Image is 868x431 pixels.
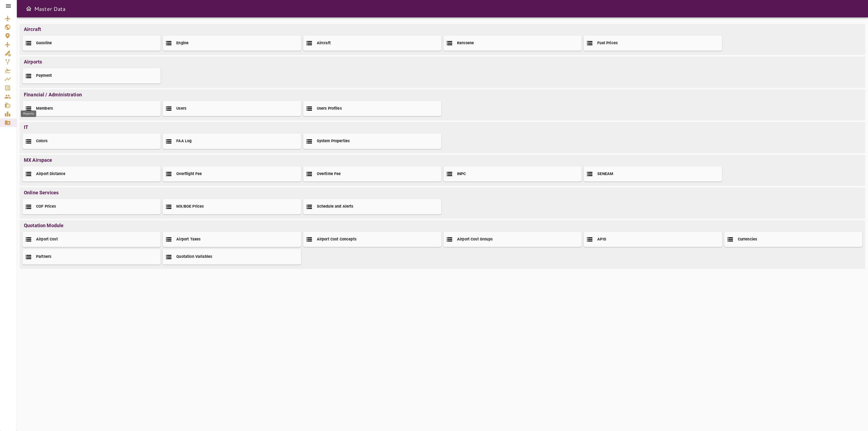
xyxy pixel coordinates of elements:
[317,40,331,46] h2: Aircraft
[176,40,189,46] h2: Engine
[457,237,493,242] h2: Airport Cost Groups
[36,40,52,46] h2: Gasoline
[36,254,51,260] h2: Partners
[21,189,864,196] p: Online Services
[597,237,606,242] h2: APIS
[738,237,757,242] h2: Currencies
[21,26,864,33] p: Aircraft
[317,204,353,210] h2: Schedule and Alerts
[317,171,341,177] h2: Overtime Fee
[176,106,186,112] h2: Users
[21,58,864,65] p: Airports
[36,171,65,177] h2: Airport Distance
[597,171,613,177] h2: SENEAM
[176,254,212,260] h2: Quotation Variables
[36,138,47,144] h2: Colors
[23,3,34,14] button: Open drawer
[36,237,58,242] h2: Airport Cost
[176,237,200,242] h2: Airport Taxes
[21,91,864,98] p: Financial / Administration
[176,171,202,177] h2: Overflight Fee
[176,204,204,210] h2: MX/BOE Prices
[457,171,466,177] h2: INPC
[21,222,864,229] p: Quotation Module
[317,138,350,144] h2: System Properties
[597,40,618,46] h2: Fuel Prices
[21,110,36,117] div: Reports
[317,106,342,112] h2: Users Profiles
[34,4,66,13] h6: Master Data
[457,40,474,46] h2: Kerosene
[36,73,52,79] h2: Payment
[36,106,53,112] h2: Members
[36,204,56,210] h2: COF Prices
[21,123,864,131] p: IT
[176,138,192,144] h2: FAA Log
[21,156,864,164] p: MX Airspace
[317,237,356,242] h2: Airport Cost Concepts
